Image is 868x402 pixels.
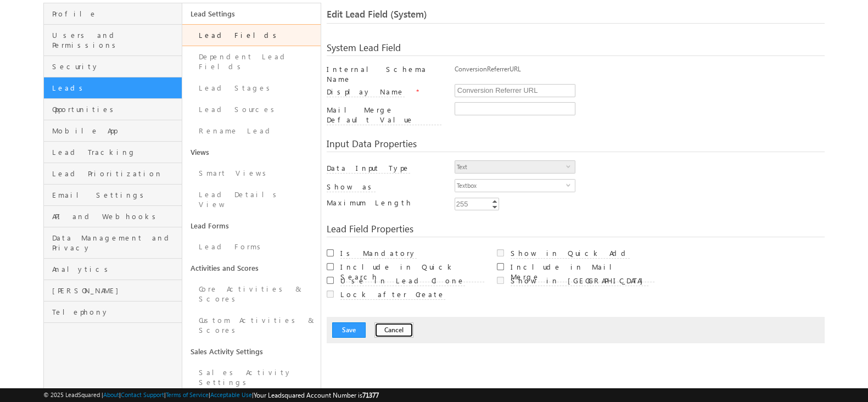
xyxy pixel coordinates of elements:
[182,310,321,341] a: Custom Activities & Scores
[52,104,179,114] span: Opportunities
[103,391,119,398] a: About
[182,362,321,393] a: Sales Activity Settings
[490,204,499,210] a: Decrement
[52,190,179,200] span: Email Settings
[327,163,410,174] label: Data Input Type
[44,99,182,120] a: Opportunities
[182,142,321,163] a: Views
[340,272,484,281] a: Include in Quick Search
[455,180,566,192] span: Textbox
[52,233,179,253] span: Data Management and Privacy
[44,227,182,259] a: Data Management and Privacy
[182,99,321,120] a: Lead Sources
[182,24,321,46] a: Lead Fields
[340,289,445,300] label: Lock after Create
[44,206,182,227] a: API and Webhooks
[44,3,182,25] a: Profile
[327,87,413,96] a: Display Name
[340,248,417,259] label: Is Mandatory
[52,147,179,157] span: Lead Tracking
[52,169,179,178] span: Lead Prioritization
[327,64,441,84] div: Internal Schema Name
[44,120,182,142] a: Mobile App
[52,30,179,50] span: Users and Permissions
[327,139,825,152] div: Input Data Properties
[340,262,484,282] label: Include in Quick Search
[490,198,499,204] a: Increment
[511,248,630,258] a: Show in Quick Add
[332,322,366,338] button: Save
[182,46,321,77] a: Dependent Lead Fields
[566,164,575,169] span: select
[44,163,182,185] a: Lead Prioritization
[182,120,321,142] a: Rename Lead
[511,276,648,285] a: Show in [GEOGRAPHIC_DATA]
[121,391,164,398] a: Contact Support
[455,64,825,80] div: ConversionReferrerURL
[182,184,321,215] a: Lead Details View
[455,161,566,173] span: Text
[182,258,321,278] a: Activities and Scores
[43,390,379,400] span: © 2025 LeadSquared | | | | |
[182,278,321,310] a: Core Activities & Scores
[182,3,321,24] a: Lead Settings
[327,198,441,208] label: Maximum Length
[362,391,379,399] span: 71377
[566,182,575,187] span: select
[52,264,179,274] span: Analytics
[52,62,179,71] span: Security
[182,341,321,362] a: Sales Activity Settings
[340,289,445,299] a: Lock after Create
[327,163,410,172] a: Data Input Type
[511,262,654,282] label: Include in Mail Merge
[374,322,413,338] button: Cancel
[44,142,182,163] a: Lead Tracking
[327,115,441,124] a: Mail Merge Default Value
[340,276,465,285] a: Use in Lead Clone
[340,248,417,258] a: Is Mandatory
[52,126,179,136] span: Mobile App
[52,211,179,221] span: API and Webhooks
[182,236,321,258] a: Lead Forms
[254,391,379,399] span: Your Leadsquared Account Number is
[327,8,427,20] span: Edit Lead Field (System)
[511,248,630,259] label: Show in Quick Add
[44,280,182,302] a: [PERSON_NAME]
[327,105,441,125] label: Mail Merge Default Value
[327,87,405,97] label: Display Name
[182,163,321,184] a: Smart Views
[166,391,209,398] a: Terms of Service
[44,56,182,77] a: Security
[52,286,179,295] span: [PERSON_NAME]
[511,276,648,286] label: Show in [GEOGRAPHIC_DATA]
[44,25,182,56] a: Users and Permissions
[340,276,465,286] label: Use in Lead Clone
[182,77,321,99] a: Lead Stages
[182,215,321,236] a: Lead Forms
[210,391,252,398] a: Acceptable Use
[44,77,182,99] a: Leads
[44,302,182,323] a: Telephony
[327,43,825,56] div: System Lead Field
[327,182,376,192] label: Show as
[52,9,179,19] span: Profile
[44,185,182,206] a: Email Settings
[44,259,182,280] a: Analytics
[455,198,471,210] div: 255
[511,272,654,281] a: Include in Mail Merge
[52,83,179,93] span: Leads
[327,182,376,191] a: Show as
[52,307,179,317] span: Telephony
[327,224,825,237] div: Lead Field Properties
